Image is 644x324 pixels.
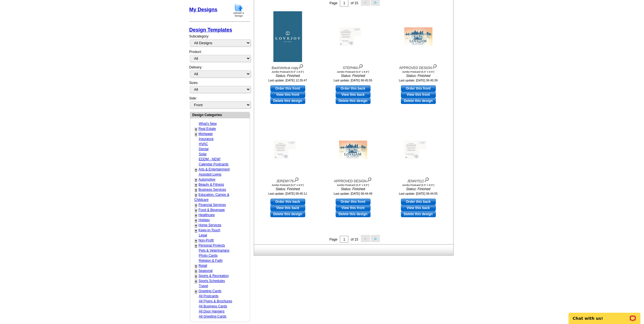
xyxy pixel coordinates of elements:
[322,184,384,187] div: Jumbo Postcard (5.5" x 8.5")
[194,193,229,202] a: Education, Camps & Childcare
[199,264,207,268] a: Retail
[189,27,232,33] a: Design Templates
[257,176,319,184] div: JEREMY76
[199,304,227,308] a: All Business Cards
[274,141,302,159] img: JEREMY76
[195,218,197,223] a: +
[199,279,225,283] a: Sports Schedules
[361,235,370,242] button: <
[371,235,380,242] button: >
[387,70,449,73] div: Jumbo Postcard (5.5" x 8.5")
[294,176,299,182] img: view design details
[336,92,371,98] a: View this back
[257,187,319,192] i: Status: Finished
[199,172,221,176] a: Assisted Living
[199,289,221,293] a: Greeting Cards
[195,279,197,283] a: +
[199,147,209,151] a: Dental
[565,306,644,324] iframe: LiveChat chat widget
[336,205,371,211] a: View this front
[270,211,305,217] a: Delete this design
[195,132,197,136] a: +
[189,49,250,65] div: Product:
[358,63,363,69] img: view design details
[399,192,438,195] small: Last update: [DATE] 06:44:05
[199,137,214,141] a: Insurance
[270,92,305,98] a: View this front
[199,152,207,156] a: Solar
[195,208,197,212] a: +
[199,157,221,161] a: EDDM - NEW!
[195,193,197,197] a: +
[199,243,225,247] a: Personal Projects
[336,85,371,92] a: use this design
[401,199,436,205] a: use this design
[199,228,220,232] a: Keep-in-Touch
[189,65,250,80] div: Delivery:
[404,141,432,159] img: JENNY512
[322,187,384,192] i: Status: Finished
[199,122,217,126] a: What's New
[351,238,358,241] span: of 15
[387,184,449,187] div: Jumbo Postcard (5.5" x 8.5")
[199,269,213,273] a: Seasonal
[199,294,219,298] a: All Postcards
[401,98,436,104] a: Delete this design
[336,98,371,104] a: Delete this design
[336,211,371,217] a: Delete this design
[273,11,302,62] img: BackVertical copy
[336,199,371,205] a: use this design
[199,177,216,181] a: Automotive
[298,63,304,69] img: view design details
[195,213,197,218] a: +
[257,70,319,73] div: Jumbo Postcard (5.5" x 8.5")
[199,314,226,318] a: All Greeting Cards
[432,63,437,69] img: view design details
[268,79,307,82] small: Last update: [DATE] 12:26:47
[257,73,319,78] i: Status: Finished
[404,27,432,46] img: APPROVED DESIGN
[424,176,429,182] img: view design details
[387,176,449,184] div: JENNY512
[189,96,250,109] div: Side:
[270,85,305,92] a: use this design
[231,3,246,17] img: upload-design
[189,34,250,49] div: Subcategory:
[195,238,197,243] a: +
[199,248,230,252] a: Pets & Veterinarians
[199,203,226,207] a: Financial Services
[339,27,367,46] img: STEPH64
[270,205,305,211] a: View this back
[329,238,337,241] span: Page
[189,80,250,96] div: Sizes:
[351,1,358,5] span: of 15
[199,233,207,237] a: Legal
[195,167,197,172] a: +
[257,184,319,187] div: Jumbo Postcard (5.5" x 8.5")
[195,274,197,278] a: +
[199,208,225,212] a: Food & Beverage
[401,205,436,211] a: View this back
[199,299,232,303] a: All Flyers & Brochures
[387,63,449,70] div: APPROVED DESIGN
[322,63,384,70] div: STEPH64
[401,92,436,98] a: View this front
[199,167,230,171] a: Arts & Entertainment
[322,176,384,184] div: APPROVED DESIGN
[199,223,221,227] a: Home Services
[199,127,216,131] a: Real Estate
[199,274,229,278] a: Sports & Recreation
[199,284,208,288] a: Travel
[195,243,197,248] a: +
[270,98,305,104] a: Delete this design
[334,192,373,195] small: Last update: [DATE] 06:44:49
[387,187,449,192] i: Status: Finished
[270,199,305,205] a: use this design
[195,264,197,268] a: +
[199,213,215,217] a: Healthcare
[399,79,438,82] small: Last update: [DATE] 06:45:39
[199,254,218,258] a: Photo Cards
[199,132,213,136] a: Mortgage
[195,203,197,207] a: +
